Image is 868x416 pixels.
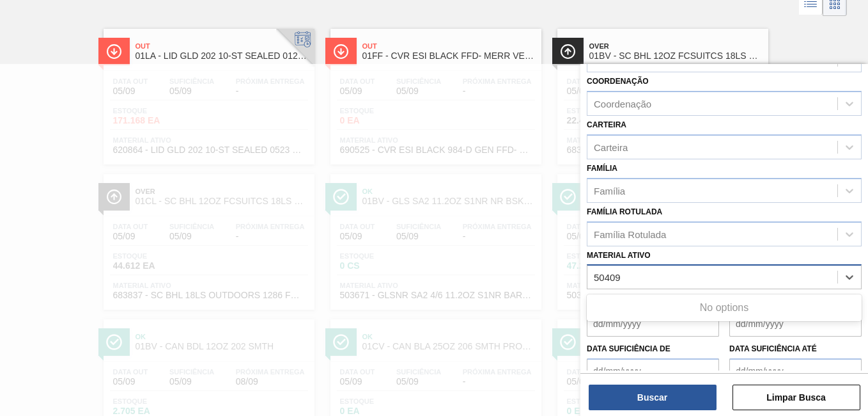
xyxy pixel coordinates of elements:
[594,185,625,196] div: Família
[587,207,662,216] label: Família Rotulada
[136,51,308,61] span: 01LA - LID GLD 202 10-ST SEALED 0121 GLD BALL 0
[594,141,628,152] div: Carteira
[587,344,670,353] label: Data suficiência de
[106,44,122,60] img: Ícone
[587,311,719,337] input: dd/mm/yyyy
[321,19,548,164] a: ÍconeOut01FF - CVR ESI BLACK FFD- MERR VERSIONData out05/09Suficiência05/09Próxima Entrega-Estoqu...
[560,44,576,60] img: Ícone
[594,99,651,109] div: Coordenação
[589,42,762,50] span: Over
[94,19,321,164] a: ÍconeOut01LA - LID GLD 202 10-ST SEALED 0121 GLD BALL 0Data out05/09Suficiência05/09Próxima Entre...
[587,358,719,384] input: dd/mm/yyyy
[587,164,617,173] label: Família
[594,228,666,239] div: Família Rotulada
[333,44,349,60] img: Ícone
[548,19,775,164] a: ÍconeOver01BV - SC BHL 12OZ FCSUITCS 18LS OUTDOORData out05/09Suficiência05/09Próxima Entrega10/0...
[587,297,862,319] div: No options
[587,77,649,86] label: Coordenação
[362,51,535,61] span: 01FF - CVR ESI BLACK FFD- MERR VERSION
[589,51,762,61] span: 01BV - SC BHL 12OZ FCSUITCS 18LS OUTDOOR
[362,42,535,50] span: Out
[729,358,862,384] input: dd/mm/yyyy
[587,251,651,260] label: Material ativo
[136,42,308,50] span: Out
[729,344,817,353] label: Data suficiência até
[587,120,626,129] label: Carteira
[729,311,862,337] input: dd/mm/yyyy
